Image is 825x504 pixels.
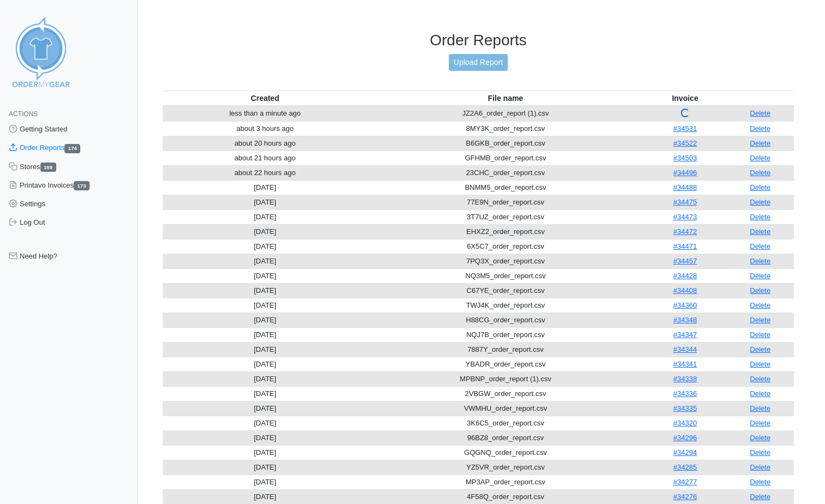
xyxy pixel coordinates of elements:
[673,419,697,427] a: #34320
[673,493,697,501] a: #34276
[163,342,367,357] td: [DATE]
[367,327,644,342] td: NQJ7B_order_report.csv
[673,434,697,442] a: #34296
[367,268,644,283] td: NQ3M5_order_report.csv
[163,283,367,298] td: [DATE]
[163,165,367,180] td: about 22 hours ago
[750,213,771,221] a: Delete
[673,242,697,250] a: #34471
[163,386,367,401] td: [DATE]
[750,331,771,339] a: Delete
[367,224,644,239] td: EHXZ2_order_report.csv
[367,106,644,122] td: JZ2A6_order_report (1).csv
[673,345,697,353] a: #34344
[750,169,771,177] a: Delete
[750,360,771,368] a: Delete
[750,493,771,501] a: Delete
[367,445,644,460] td: GQGNQ_order_report.csv
[367,298,644,313] td: TWJ4K_order_report.csv
[750,463,771,471] a: Delete
[750,345,771,353] a: Delete
[750,404,771,412] a: Delete
[367,386,644,401] td: 2VBGW_order_report.csv
[750,198,771,206] a: Delete
[163,31,794,50] h3: Order Reports
[367,165,644,180] td: 23CHC_order_report.csv
[163,416,367,430] td: [DATE]
[163,475,367,489] td: [DATE]
[673,139,697,147] a: #34522
[750,478,771,486] a: Delete
[367,254,644,268] td: 7PQ3X_order_report.csv
[367,475,644,489] td: MP3AP_order_report.csv
[673,360,697,368] a: #34341
[750,183,771,191] a: Delete
[750,124,771,133] a: Delete
[750,301,771,309] a: Delete
[673,375,697,383] a: #34338
[673,154,697,162] a: #34503
[40,163,56,172] span: 169
[673,316,697,324] a: #34348
[750,375,771,383] a: Delete
[367,313,644,327] td: H88CG_order_report.csv
[673,463,697,471] a: #34285
[750,419,771,427] a: Delete
[750,448,771,457] a: Delete
[750,434,771,442] a: Delete
[163,180,367,195] td: [DATE]
[673,198,697,206] a: #34475
[750,109,771,117] a: Delete
[163,224,367,239] td: [DATE]
[673,331,697,339] a: #34347
[673,272,697,280] a: #34428
[367,91,644,106] th: File name
[367,195,644,209] td: 77E9N_order_report.csv
[163,106,367,122] td: less than a minute ago
[673,478,697,486] a: #34277
[673,213,697,221] a: #34473
[673,286,697,295] a: #34408
[367,209,644,224] td: 3T7UZ_order_report.csv
[163,151,367,165] td: about 21 hours ago
[673,183,697,191] a: #34488
[367,283,644,298] td: C67YE_order_report.csv
[163,460,367,475] td: [DATE]
[163,195,367,209] td: [DATE]
[163,401,367,416] td: [DATE]
[750,389,771,398] a: Delete
[367,401,644,416] td: VWMHU_order_report.csv
[163,430,367,445] td: [DATE]
[367,151,644,165] td: GFHMB_order_report.csv
[750,286,771,295] a: Delete
[163,268,367,283] td: [DATE]
[673,227,697,236] a: #34472
[367,460,644,475] td: YZ5VR_order_report.csv
[367,357,644,371] td: YBADR_order_report.csv
[367,371,644,386] td: MPBNP_order_report (1).csv
[673,257,697,265] a: #34457
[367,239,644,254] td: 6X5C7_order_report.csv
[367,136,644,151] td: B6GKB_order_report.csv
[673,389,697,398] a: #34336
[750,154,771,162] a: Delete
[163,298,367,313] td: [DATE]
[163,489,367,504] td: [DATE]
[644,91,727,106] th: Invoice
[750,227,771,236] a: Delete
[367,489,644,504] td: 4F58Q_order_report.csv
[367,416,644,430] td: 3K6C5_order_report.csv
[750,316,771,324] a: Delete
[163,239,367,254] td: [DATE]
[673,169,697,177] a: #34496
[163,357,367,371] td: [DATE]
[74,181,90,190] span: 173
[449,54,508,71] a: Upload Report
[673,404,697,412] a: #34335
[367,430,644,445] td: 96BZ8_order_report.csv
[750,139,771,147] a: Delete
[163,327,367,342] td: [DATE]
[163,136,367,151] td: about 20 hours ago
[673,124,697,133] a: #34531
[163,91,367,106] th: Created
